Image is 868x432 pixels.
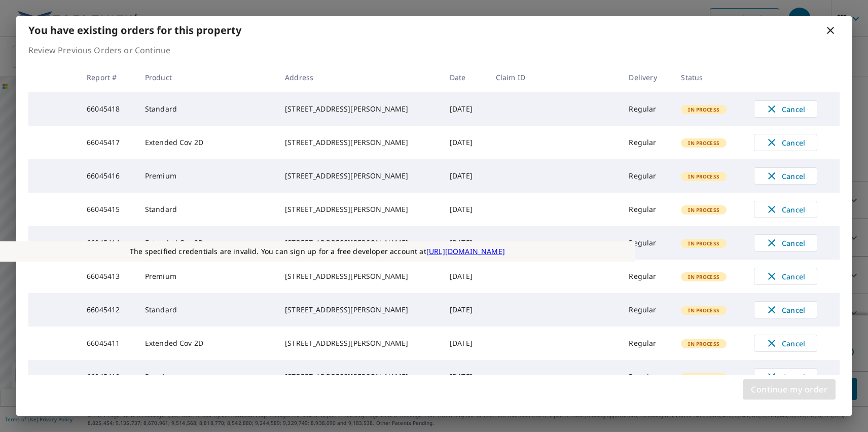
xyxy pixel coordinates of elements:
[79,360,137,393] td: 66045410
[285,171,433,181] div: [STREET_ADDRESS][PERSON_NAME]
[765,270,807,282] span: Cancel
[754,201,817,218] button: Cancel
[765,103,807,115] span: Cancel
[682,273,726,280] span: In Process
[621,327,673,360] td: Regular
[442,226,488,260] td: [DATE]
[621,360,673,393] td: Regular
[285,372,433,382] div: [STREET_ADDRESS][PERSON_NAME]
[488,62,621,92] th: Claim ID
[426,246,505,256] a: [URL][DOMAIN_NAME]
[621,193,673,226] td: Regular
[28,23,241,37] b: You have existing orders for this property
[754,301,817,318] button: Cancel
[285,271,433,281] div: [STREET_ADDRESS][PERSON_NAME]
[754,335,817,352] button: Cancel
[682,173,726,180] span: In Process
[682,240,726,247] span: In Process
[621,293,673,327] td: Regular
[682,340,726,347] span: In Process
[442,360,488,393] td: [DATE]
[751,382,827,397] span: Continue my order
[137,62,277,92] th: Product
[79,226,137,260] td: 66045414
[442,126,488,159] td: [DATE]
[765,136,807,149] span: Cancel
[79,193,137,226] td: 66045415
[765,337,807,349] span: Cancel
[765,237,807,249] span: Cancel
[79,62,137,92] th: Report #
[137,92,277,126] td: Standard
[682,206,726,213] span: In Process
[765,371,807,383] span: Cancel
[442,62,488,92] th: Date
[137,159,277,193] td: Premium
[442,159,488,193] td: [DATE]
[137,360,277,393] td: Premium
[754,234,817,251] button: Cancel
[79,126,137,159] td: 66045417
[621,226,673,260] td: Regular
[137,126,277,159] td: Extended Cov 2D
[682,307,726,314] span: In Process
[754,134,817,151] button: Cancel
[621,92,673,126] td: Regular
[621,62,673,92] th: Delivery
[137,260,277,293] td: Premium
[442,260,488,293] td: [DATE]
[285,238,433,248] div: [STREET_ADDRESS][PERSON_NAME]
[442,193,488,226] td: [DATE]
[285,338,433,348] div: [STREET_ADDRESS][PERSON_NAME]
[285,305,433,315] div: [STREET_ADDRESS][PERSON_NAME]
[682,139,726,147] span: In Process
[137,293,277,327] td: Standard
[621,260,673,293] td: Regular
[285,137,433,148] div: [STREET_ADDRESS][PERSON_NAME]
[442,293,488,327] td: [DATE]
[682,374,726,381] span: In Process
[743,379,836,400] button: Continue my order
[682,106,726,113] span: In Process
[137,327,277,360] td: Extended Cov 2D
[79,260,137,293] td: 66045413
[621,159,673,193] td: Regular
[285,104,433,114] div: [STREET_ADDRESS][PERSON_NAME]
[79,293,137,327] td: 66045412
[754,100,817,118] button: Cancel
[765,170,807,182] span: Cancel
[79,92,137,126] td: 66045418
[137,226,277,260] td: Extended Cov 2D
[28,44,840,56] p: Review Previous Orders or Continue
[442,327,488,360] td: [DATE]
[79,159,137,193] td: 66045416
[754,368,817,385] button: Cancel
[442,92,488,126] td: [DATE]
[79,327,137,360] td: 66045411
[277,62,442,92] th: Address
[621,126,673,159] td: Regular
[137,193,277,226] td: Standard
[765,203,807,215] span: Cancel
[285,204,433,214] div: [STREET_ADDRESS][PERSON_NAME]
[754,167,817,185] button: Cancel
[754,268,817,285] button: Cancel
[673,62,745,92] th: Status
[765,304,807,316] span: Cancel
